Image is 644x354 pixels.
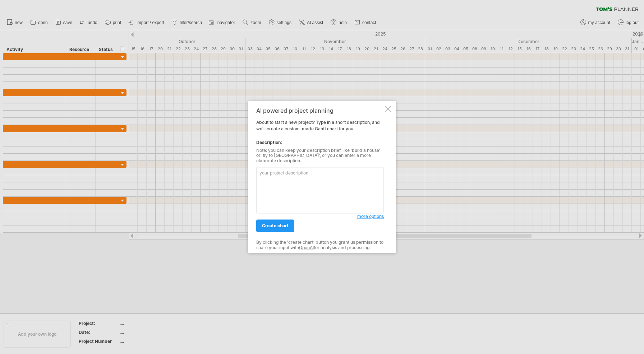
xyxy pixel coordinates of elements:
[256,220,294,232] a: create chart
[357,214,384,220] a: more options
[256,240,384,251] div: By clicking the 'create chart' button you grant us permission to share your input with for analys...
[256,107,384,246] div: About to start a new project? Type in a short description, and we'll create a custom-made Gantt c...
[256,107,384,114] div: AI powered project planning
[256,148,384,163] div: Note: you can keep your description brief, like 'build a house' or 'fly to [GEOGRAPHIC_DATA]', or...
[299,245,314,250] a: OpenAI
[256,139,384,146] div: Description:
[262,223,289,229] span: create chart
[357,214,384,219] span: more options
